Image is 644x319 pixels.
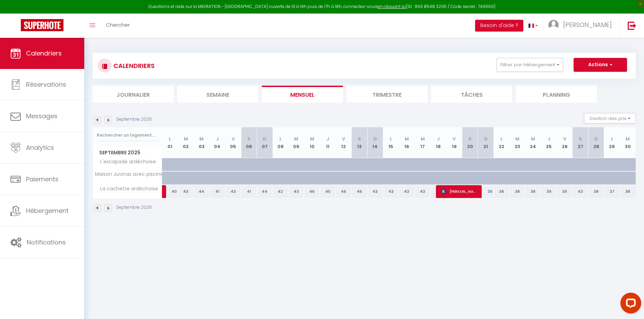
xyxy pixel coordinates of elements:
[367,185,383,198] div: 43
[209,127,225,158] th: 04
[177,86,258,103] li: Semaine
[94,158,158,166] span: L'escapade ardéchoise
[469,136,472,142] abbr: S
[377,3,406,9] a: en cliquant ici
[509,185,525,198] div: 38
[289,185,304,198] div: 43
[563,20,612,29] span: [PERSON_NAME]
[594,136,598,142] abbr: D
[178,127,194,158] th: 02
[430,127,446,158] th: 18
[273,185,289,198] div: 42
[169,136,171,142] abbr: L
[509,127,525,158] th: 23
[257,127,273,158] th: 07
[101,14,135,38] a: Chercher
[500,136,503,142] abbr: L
[604,185,620,198] div: 37
[421,136,425,142] abbr: M
[94,185,160,193] span: La cachette ardéchoise
[225,127,241,158] th: 05
[579,136,582,142] abbr: S
[588,127,604,158] th: 28
[573,185,589,198] div: 43
[620,127,636,158] th: 30
[462,127,478,158] th: 20
[543,14,620,38] a: ... [PERSON_NAME]
[431,86,512,103] li: Tâches
[453,136,456,142] abbr: V
[162,127,178,158] th: 01
[336,185,352,198] div: 46
[390,136,392,142] abbr: L
[289,127,304,158] th: 09
[584,113,636,123] button: Gestion des prix
[446,127,462,158] th: 19
[162,185,178,198] div: 40
[525,127,541,158] th: 24
[106,21,130,28] span: Chercher
[194,185,210,198] div: 44
[373,136,377,142] abbr: D
[358,136,361,142] abbr: S
[194,127,210,158] th: 03
[26,80,66,89] span: Réservations
[280,136,282,142] abbr: L
[573,127,589,158] th: 27
[441,185,478,198] span: [PERSON_NAME]
[116,204,152,211] p: Septembre 2025
[26,112,58,120] span: Messages
[93,148,162,158] span: Septembre 2025
[209,185,225,198] div: 41
[97,129,158,141] input: Rechercher un logement...
[342,136,345,142] abbr: V
[531,136,535,142] abbr: M
[304,185,320,198] div: 46
[294,136,298,142] abbr: M
[478,185,494,198] div: 39
[516,86,597,103] li: Planning
[273,127,289,158] th: 08
[304,127,320,158] th: 10
[478,127,494,158] th: 21
[263,136,266,142] abbr: D
[27,238,66,247] span: Notifications
[232,136,235,142] abbr: V
[399,185,415,198] div: 43
[216,136,219,142] abbr: J
[563,136,566,142] abbr: V
[112,58,155,74] h3: CALENDRIERS
[399,127,415,158] th: 16
[26,49,62,58] span: Calendriers
[26,175,59,183] span: Paiements
[336,127,352,158] th: 12
[475,20,523,32] button: Besoin d'aide ?
[320,185,336,198] div: 45
[493,185,509,198] div: 38
[628,21,636,30] img: logout
[574,58,627,72] button: Actions
[26,143,54,152] span: Analytics
[225,185,241,198] div: 43
[515,136,520,142] abbr: M
[383,185,399,198] div: 43
[199,136,204,142] abbr: M
[94,172,163,177] span: Maison Juvinas avec piscine
[415,185,431,198] div: 43
[405,136,409,142] abbr: M
[626,136,630,142] abbr: M
[346,86,428,103] li: Trimestre
[184,136,188,142] abbr: M
[497,58,563,72] button: Filtrer par hébergement
[262,86,343,103] li: Mensuel
[383,127,399,158] th: 15
[588,185,604,198] div: 38
[615,290,644,319] iframe: LiveChat chat widget
[26,206,69,215] span: Hébergement
[484,136,488,142] abbr: D
[116,116,152,123] p: Septembre 2025
[493,127,509,158] th: 22
[557,127,573,158] th: 26
[525,185,541,198] div: 38
[437,136,440,142] abbr: J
